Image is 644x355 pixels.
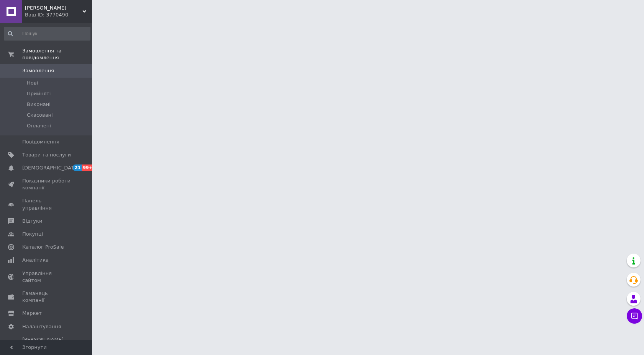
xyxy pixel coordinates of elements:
[22,67,54,74] span: Замовлення
[22,218,42,225] span: Відгуки
[22,47,92,61] span: Замовлення та повідомлення
[73,164,82,171] span: 21
[22,310,42,317] span: Маркет
[22,138,59,145] span: Повідомлення
[22,164,79,171] span: [DEMOGRAPHIC_DATA]
[25,11,92,18] div: Ваш ID: 3770490
[22,244,64,251] span: Каталог ProSale
[22,151,71,158] span: Товари та послуги
[25,5,82,11] span: Магазин Калина
[22,270,71,284] span: Управління сайтом
[22,257,49,264] span: Аналітика
[27,122,51,129] span: Оплачені
[22,177,71,191] span: Показники роботи компанії
[27,112,53,119] span: Скасовані
[4,27,90,41] input: Пошук
[22,197,71,211] span: Панель управління
[22,290,71,304] span: Гаманець компанії
[82,164,94,171] span: 99+
[22,323,61,330] span: Налаштування
[627,308,642,324] button: Чат з покупцем
[27,80,38,86] span: Нові
[22,231,43,238] span: Покупці
[27,101,51,108] span: Виконані
[27,90,51,97] span: Прийняті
